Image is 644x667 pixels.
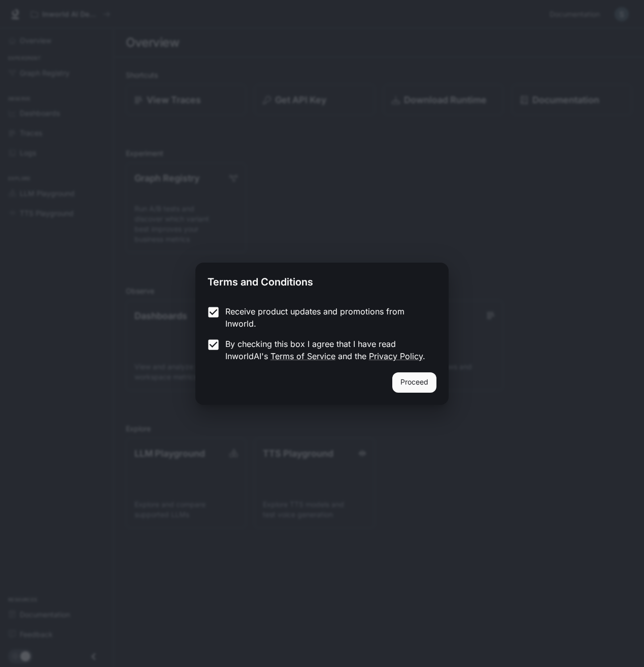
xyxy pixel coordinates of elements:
[392,372,436,393] button: Proceed
[369,351,423,361] a: Privacy Policy
[225,305,428,330] p: Receive product updates and promotions from Inworld.
[225,338,428,362] p: By checking this box I agree that I have read InworldAI's and the .
[195,263,448,297] h2: Terms and Conditions
[270,351,335,361] a: Terms of Service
